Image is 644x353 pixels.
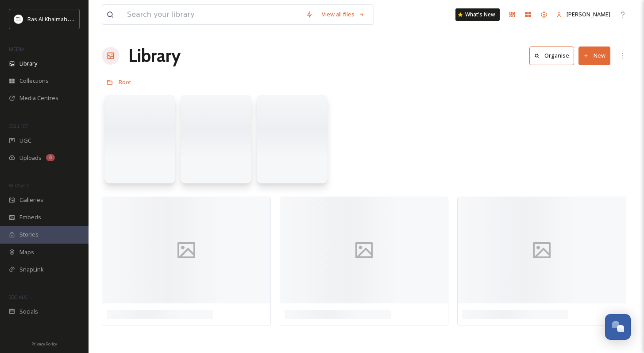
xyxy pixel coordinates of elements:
[19,196,43,204] span: Galleries
[27,15,153,23] span: Ras Al Khaimah Tourism Development Authority
[19,94,58,102] span: Media Centres
[31,338,57,349] a: Privacy Policy
[128,43,181,69] a: Library
[578,47,610,65] button: New
[31,341,57,347] span: Privacy Policy
[46,154,55,161] div: 8
[19,154,42,162] span: Uploads
[317,6,369,23] a: View all files
[19,307,38,316] span: Socials
[19,136,31,145] span: UGC
[119,78,131,86] span: Root
[19,265,44,274] span: SnapLink
[9,123,28,129] span: COLLECT
[19,248,34,256] span: Maps
[605,314,631,340] button: Open Chat
[529,47,578,65] a: Organise
[455,8,500,21] a: What's New
[552,6,615,23] a: [PERSON_NAME]
[119,77,131,87] a: Root
[19,59,37,68] span: Library
[14,15,23,23] img: Logo_RAKTDA_RGB-01.png
[529,47,574,65] button: Organise
[9,46,24,52] span: MEDIA
[9,182,29,189] span: WIDGETS
[9,294,27,300] span: SOCIALS
[19,230,39,239] span: Stories
[19,213,41,221] span: Embeds
[567,10,610,18] span: [PERSON_NAME]
[19,77,49,85] span: Collections
[123,5,301,24] input: Search your library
